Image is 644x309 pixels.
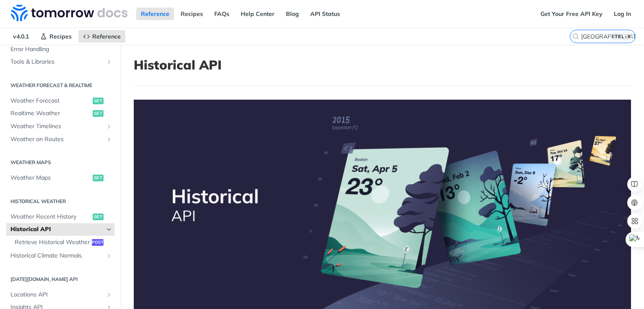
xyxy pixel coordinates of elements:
a: Historical APIHide subpages for Historical API [6,223,114,236]
span: get [93,110,104,117]
span: Weather on Routes [10,135,104,144]
a: Error Handling [6,43,114,56]
a: Weather TimelinesShow subpages for Weather Timelines [6,120,114,133]
a: Realtime Weatherget [6,107,114,120]
a: Help Center [236,8,279,20]
span: Historical Climate Normals [10,252,104,260]
a: Weather on RoutesShow subpages for Weather on Routes [6,133,114,146]
span: get [93,175,104,181]
a: Blog [281,8,304,20]
a: Recipes [176,8,208,20]
button: Show subpages for Locations API [106,291,112,298]
a: Weather Mapsget [6,172,114,184]
span: Retrieve Historical Weather [15,238,90,247]
a: Log In [609,8,636,20]
span: Tools & Libraries [10,58,104,66]
span: Weather Forecast [10,97,91,105]
a: Retrieve Historical Weatherpost [10,236,114,249]
a: Locations APIShow subpages for Locations API [6,288,114,301]
span: Weather Recent History [10,213,91,221]
a: Reference [136,8,174,20]
span: v4.0.1 [8,30,34,43]
a: API Status [306,8,345,20]
span: get [93,214,104,220]
a: Weather Recent Historyget [6,211,114,223]
h2: Weather Forecast & realtime [6,82,114,89]
a: Recipes [36,30,76,43]
button: Show subpages for Tools & Libraries [106,59,112,65]
span: Error Handling [10,45,112,54]
button: Show subpages for Weather on Routes [106,136,112,143]
a: Historical Climate NormalsShow subpages for Historical Climate Normals [6,250,114,262]
img: Tomorrow.io Weather API Docs [11,5,127,21]
span: Historical API [10,225,104,234]
a: Get Your Free API Key [536,8,607,20]
span: Realtime Weather [10,109,91,118]
a: Tools & LibrariesShow subpages for Tools & Libraries [6,56,114,68]
span: Recipes [49,33,72,40]
span: Reference [92,33,121,40]
a: Reference [78,30,125,43]
button: Show subpages for Weather Timelines [106,123,112,130]
h2: Historical Weather [6,198,114,205]
a: FAQs [210,8,234,20]
h2: Weather Maps [6,159,114,166]
span: get [93,98,104,104]
span: Weather Maps [10,174,91,182]
h2: [DATE][DOMAIN_NAME] API [6,276,114,283]
span: Locations API [10,291,104,299]
kbd: CTRL-K [610,32,633,41]
span: post [92,239,104,246]
button: Show subpages for Historical Climate Normals [106,252,112,259]
span: Weather Timelines [10,122,104,131]
a: Weather Forecastget [6,95,114,107]
h1: Historical API [134,57,631,72]
svg: Search [572,33,579,40]
button: Hide subpages for Historical API [106,226,112,233]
